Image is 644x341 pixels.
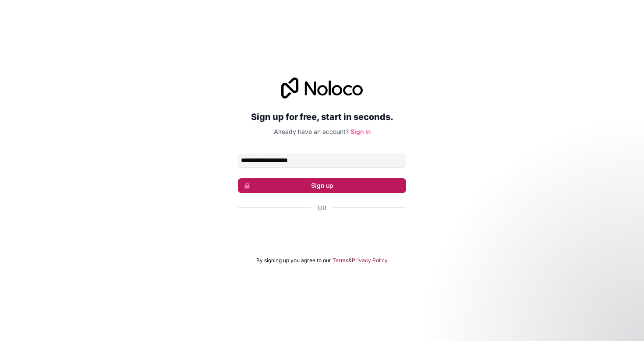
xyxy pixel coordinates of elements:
[469,275,644,337] iframe: Intercom notifications message
[333,257,348,264] a: Terms
[348,257,352,264] span: &
[352,257,388,264] a: Privacy Policy
[256,257,331,264] span: By signing up you agree to our
[318,204,326,212] span: Or
[238,109,406,125] h2: Sign up for free, start in seconds.
[234,222,410,241] iframe: Knop Inloggen met Google
[350,128,371,135] a: Sign in
[238,178,406,193] button: Sign up
[238,154,406,168] input: Email address
[274,128,349,135] span: Already have an account?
